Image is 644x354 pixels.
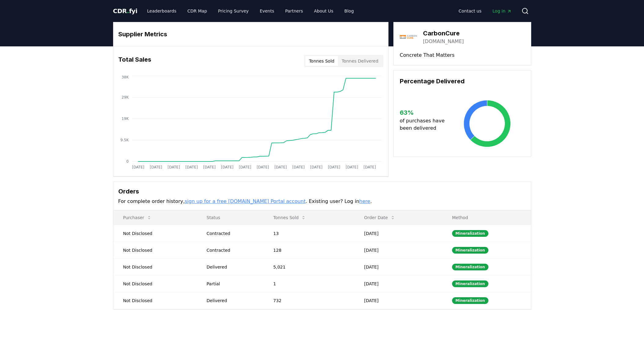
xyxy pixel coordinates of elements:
[454,5,486,16] a: Contact us
[203,165,215,169] tspan: [DATE]
[221,165,234,169] tspan: [DATE]
[121,95,129,99] tspan: 29K
[118,211,156,224] button: Purchaser
[213,5,253,16] a: Pricing Survey
[274,165,287,169] tspan: [DATE]
[120,138,129,142] tspan: 9.5K
[452,230,488,237] div: Mineralization
[400,77,525,86] h3: Percentage Delivered
[256,165,269,169] tspan: [DATE]
[354,242,442,258] td: [DATE]
[400,28,417,45] img: CarbonCure-logo
[113,242,197,258] td: Not Disclosed
[132,165,144,169] tspan: [DATE]
[239,165,251,169] tspan: [DATE]
[263,242,354,258] td: 128
[328,165,340,169] tspan: [DATE]
[202,215,259,221] p: Status
[142,5,181,16] a: Leaderboards
[454,5,516,16] nav: Main
[359,211,400,224] button: Order Date
[452,264,488,270] div: Mineralization
[118,55,151,67] h3: Total Sales
[263,292,354,309] td: 732
[207,281,259,287] div: Partial
[142,5,359,16] nav: Main
[423,29,464,38] h3: CarbonCure
[309,5,338,16] a: About Us
[113,7,138,15] a: CDR.fyi
[121,75,129,79] tspan: 38K
[113,275,197,292] td: Not Disclosed
[207,298,259,304] div: Delivered
[423,38,464,45] a: [DOMAIN_NAME]
[400,108,450,117] h3: 63 %
[346,165,358,169] tspan: [DATE]
[363,165,376,169] tspan: [DATE]
[121,117,129,121] tspan: 19K
[263,258,354,275] td: 5,021
[359,198,370,204] a: here
[185,165,198,169] tspan: [DATE]
[354,258,442,275] td: [DATE]
[182,5,212,16] a: CDR Map
[126,159,129,164] tspan: 0
[400,52,525,59] p: Concrete That Matters
[340,5,359,16] a: Blog
[280,5,308,16] a: Partners
[185,198,306,204] a: sign up for a free [DOMAIN_NAME] Portal account
[268,211,311,224] button: Tonnes Sold
[167,165,180,169] tspan: [DATE]
[447,215,526,221] p: Method
[292,165,305,169] tspan: [DATE]
[255,5,279,16] a: Events
[354,292,442,309] td: [DATE]
[113,225,197,242] td: Not Disclosed
[452,247,488,254] div: Mineralization
[338,56,382,66] button: Tonnes Delivered
[207,264,259,270] div: Delivered
[492,8,511,14] span: Log in
[113,7,138,15] span: CDR fyi
[127,7,129,15] span: .
[113,292,197,309] td: Not Disclosed
[452,297,488,304] div: Mineralization
[207,230,259,237] div: Contracted
[207,247,259,253] div: Contracted
[263,225,354,242] td: 13
[113,258,197,275] td: Not Disclosed
[310,165,322,169] tspan: [DATE]
[305,56,338,66] button: Tonnes Sold
[118,187,526,196] h3: Orders
[149,165,162,169] tspan: [DATE]
[118,198,526,205] p: For complete order history, . Existing user? Log in .
[263,275,354,292] td: 1
[118,30,383,39] h3: Supplier Metrics
[354,275,442,292] td: [DATE]
[488,5,516,16] a: Log in
[400,117,450,132] p: of purchases have been delivered
[354,225,442,242] td: [DATE]
[452,280,488,287] div: Mineralization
